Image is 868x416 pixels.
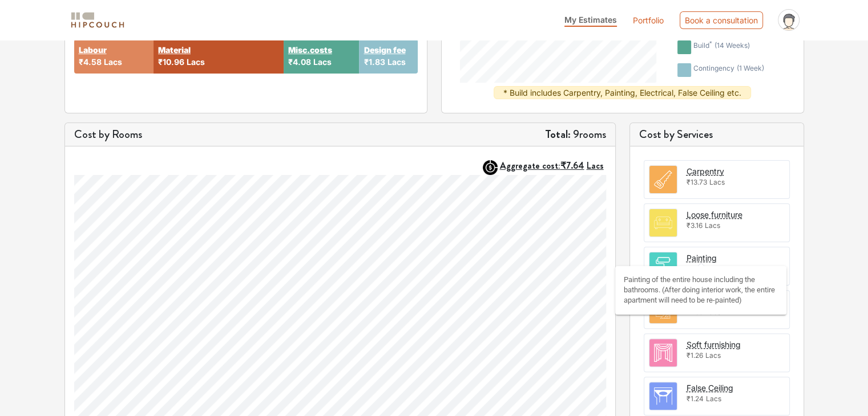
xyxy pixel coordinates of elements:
[687,209,742,221] button: Loose furniture
[494,86,751,99] div: * Build includes Carpentry, Painting, Electrical, False Ceiling etc.
[545,126,571,142] strong: Total:
[737,64,764,72] span: ( 1 week )
[104,57,122,67] span: Lacs
[79,57,102,67] span: ₹4.58
[687,221,703,230] span: ₹3.16
[483,160,498,175] img: AggregateIcon
[693,40,750,54] div: build
[313,57,332,67] span: Lacs
[649,166,677,193] img: room.svg
[158,57,184,67] span: ₹10.96
[714,41,750,50] span: ( 14 weeks )
[709,178,725,186] span: Lacs
[387,57,405,67] span: Lacs
[687,252,717,264] button: Painting
[633,14,664,26] a: Portfolio
[649,382,677,410] img: room.svg
[649,339,677,366] img: room.svg
[639,128,794,141] h5: Cost by Services
[288,57,311,67] span: ₹4.08
[158,44,191,56] button: Material
[564,15,617,25] span: My Estimates
[624,275,778,306] div: Painting of the entire house including the bathrooms. (After doing interior work, the entire apar...
[79,44,107,56] button: Labour
[69,10,126,30] img: logo-horizontal.svg
[500,159,604,172] strong: Aggregate cost:
[649,252,677,280] img: room.svg
[500,160,606,171] button: Aggregate cost:₹7.64Lacs
[687,165,724,177] button: Carpentry
[687,394,704,403] span: ₹1.24
[687,178,707,186] span: ₹13.73
[687,351,703,360] span: ₹1.26
[74,128,142,141] h5: Cost by Rooms
[680,11,763,29] div: Book a consultation
[705,221,720,230] span: Lacs
[288,44,332,56] button: Misc.costs
[187,57,205,67] span: Lacs
[649,209,677,236] img: room.svg
[706,394,721,403] span: Lacs
[687,382,733,394] button: False Ceiling
[364,57,385,67] span: ₹1.83
[69,7,126,33] span: logo-horizontal.svg
[705,351,721,360] span: Lacs
[560,159,584,172] span: ₹7.64
[545,128,606,141] h5: 9 rooms
[364,44,405,56] button: Design fee
[687,338,741,350] button: Soft furnishing
[693,63,764,77] div: contingency
[587,159,604,172] span: Lacs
